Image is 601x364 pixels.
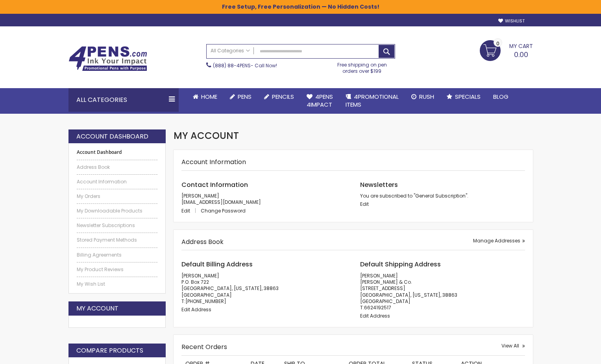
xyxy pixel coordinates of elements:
[493,92,509,101] span: Blog
[360,273,525,311] address: [PERSON_NAME] [PERSON_NAME] & Co. [STREET_ADDRESS] [GEOGRAPHIC_DATA], [US_STATE], 38863 [GEOGRAPH...
[238,92,251,101] span: Pens
[360,260,441,269] span: Default Shipping Address
[364,304,391,311] a: 6624192517
[360,312,390,319] a: Edit Address
[181,237,224,246] strong: Address Book
[487,88,515,105] a: Blog
[300,88,339,114] a: 4Pens4impact
[339,88,405,114] a: 4PROMOTIONALITEMS
[77,208,158,214] a: My Downloadable Products
[360,193,525,199] p: You are subscribed to "General Subscription".
[473,237,520,244] span: Manage Addresses
[76,346,143,355] strong: Compare Products
[258,88,300,105] a: Pencils
[76,304,118,313] strong: My Account
[272,92,294,101] span: Pencils
[181,207,190,214] span: Edit
[181,342,227,351] strong: Recent Orders
[181,273,346,305] address: [PERSON_NAME] P.O. Box 722 [GEOGRAPHIC_DATA], [US_STATE], 38863 [GEOGRAPHIC_DATA] T:
[77,164,158,170] a: Address Book
[181,193,346,205] p: [PERSON_NAME] [EMAIL_ADDRESS][DOMAIN_NAME]
[224,88,258,105] a: Pens
[419,92,434,101] span: Rush
[498,18,525,24] a: Wishlist
[181,207,200,214] a: Edit
[185,298,226,305] a: [PHONE_NUMBER]
[360,201,369,207] a: Edit
[77,179,158,185] a: Account Information
[77,237,158,243] a: Stored Payment Methods
[181,180,248,189] span: Contact Information
[329,59,395,74] div: Free shipping on pen orders over $199
[77,193,158,200] a: My Orders
[174,129,239,142] span: My Account
[77,222,158,229] a: Newsletter Subscriptions
[440,88,487,105] a: Specials
[213,62,277,69] span: - Call Now!
[213,62,251,69] a: (888) 88-4PENS
[68,46,147,71] img: 4Pens Custom Pens and Promotional Products
[346,92,399,109] span: 4PROMOTIONAL ITEMS
[360,180,398,189] span: Newsletters
[473,238,525,244] a: Manage Addresses
[207,44,254,57] a: All Categories
[181,260,253,269] span: Default Billing Address
[76,132,148,141] strong: Account Dashboard
[77,252,158,258] a: Billing Agreements
[187,88,224,105] a: Home
[307,92,333,109] span: 4Pens 4impact
[501,342,519,349] span: View All
[501,343,525,349] a: View All
[181,306,211,313] a: Edit Address
[514,50,528,59] span: 0.00
[480,40,533,60] a: 0.00 0
[181,157,246,166] strong: Account Information
[77,281,158,287] a: My Wish List
[77,266,158,273] a: My Product Reviews
[201,92,217,101] span: Home
[455,92,481,101] span: Specials
[211,48,250,54] span: All Categories
[201,207,246,214] a: Change Password
[496,40,499,47] span: 0
[77,149,158,155] strong: Account Dashboard
[68,88,179,112] div: All Categories
[405,88,440,105] a: Rush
